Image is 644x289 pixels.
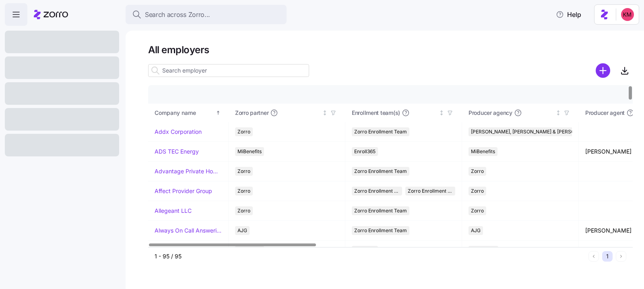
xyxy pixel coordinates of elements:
[471,147,495,156] span: MiBenefits
[237,147,262,156] span: MiBenefits
[588,251,599,262] button: Previous page
[354,127,407,136] span: Zorro Enrollment Team
[155,167,222,175] a: Advantage Private Home Care
[126,5,287,24] button: Search across Zorro...
[585,109,625,117] span: Producer agent
[237,206,250,215] span: Zorro
[469,109,512,117] span: Producer agency
[237,167,250,176] span: Zorro
[229,104,345,122] th: Zorro partnerNot sorted
[148,64,309,77] input: Search employer
[354,147,376,156] span: Enroll365
[237,187,250,195] span: Zorro
[471,187,484,195] span: Zorro
[439,110,444,116] div: Not sorted
[471,167,484,176] span: Zorro
[354,187,400,195] span: Zorro Enrollment Team
[352,109,400,117] span: Enrollment team(s)
[155,252,585,260] div: 1 - 95 / 95
[322,110,328,116] div: Not sorted
[145,10,210,20] span: Search across Zorro...
[471,226,481,235] span: AJG
[215,110,221,116] div: Sorted ascending
[549,6,588,23] button: Help
[237,226,247,235] span: AJG
[155,246,213,254] a: American Salon Group
[155,108,214,117] div: Company name
[556,10,581,19] span: Help
[354,167,407,176] span: Zorro Enrollment Team
[596,63,610,78] svg: add icon
[471,127,596,136] span: [PERSON_NAME], [PERSON_NAME] & [PERSON_NAME]
[155,128,202,136] a: Addx Corporation
[155,227,222,235] a: Always On Call Answering Service
[602,251,613,262] button: 1
[555,110,561,116] div: Not sorted
[354,226,407,235] span: Zorro Enrollment Team
[462,104,579,122] th: Producer agencyNot sorted
[471,206,484,215] span: Zorro
[408,187,453,195] span: Zorro Enrollment Experts
[616,251,626,262] button: Next page
[148,104,229,122] th: Company nameSorted ascending
[155,207,192,215] a: Allegeant LLC
[148,44,633,56] h1: All employers
[235,109,268,117] span: Zorro partner
[155,148,199,156] a: ADS TEC Energy
[354,206,407,215] span: Zorro Enrollment Team
[237,127,250,136] span: Zorro
[345,104,462,122] th: Enrollment team(s)Not sorted
[621,8,634,21] img: 8fbd33f679504da1795a6676107ffb9e
[155,187,212,195] a: Affect Provider Group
